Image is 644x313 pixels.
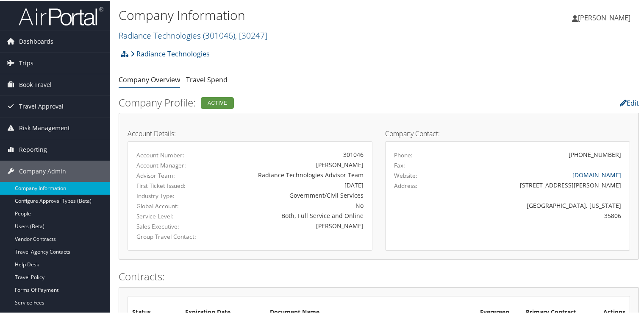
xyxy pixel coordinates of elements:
[119,95,461,109] h2: Company Profile:
[454,180,622,189] div: [STREET_ADDRESS][PERSON_NAME]
[19,30,53,51] span: Dashboards
[136,211,204,220] label: Service Level:
[136,221,204,230] label: Sales Executive:
[217,190,364,199] div: Government/Civil Services
[201,96,234,108] div: Active
[19,160,66,181] span: Company Admin
[569,149,621,158] div: [PHONE_NUMBER]
[203,29,235,40] span: ( 301046 )
[572,170,621,178] a: [DOMAIN_NAME]
[119,268,639,283] h2: Contracts:
[217,149,364,158] div: 301046
[578,12,630,22] span: [PERSON_NAME]
[119,74,180,84] a: Company Overview
[128,129,372,136] h4: Account Details:
[385,129,630,136] h4: Company Contact:
[186,74,228,84] a: Travel Spend
[130,45,210,61] a: Radiance Technologies
[394,181,417,189] label: Address:
[394,160,405,169] label: Fax:
[136,191,204,199] label: Industry Type:
[119,6,466,23] h1: Company Information
[620,98,639,107] a: Edit
[217,210,364,219] div: Both, Full Service and Online
[394,150,413,159] label: Phone:
[19,6,103,25] img: airportal-logo.png
[136,150,204,159] label: Account Number:
[136,181,204,189] label: First Ticket Issued:
[136,232,204,240] label: Group Travel Contact:
[19,117,70,138] span: Risk Management
[19,138,47,159] span: Reporting
[572,4,639,30] a: [PERSON_NAME]
[136,170,204,179] label: Advisor Team:
[19,95,64,116] span: Travel Approval
[454,210,622,219] div: 35806
[136,160,204,169] label: Account Manager:
[217,170,364,179] div: Radiance Technologies Advisor Team
[217,221,364,229] div: [PERSON_NAME]
[136,201,204,210] label: Global Account:
[19,73,52,95] span: Book Travel
[454,200,622,209] div: [GEOGRAPHIC_DATA], [US_STATE]
[394,170,417,179] label: Website:
[217,200,364,209] div: No
[19,52,33,73] span: Trips
[217,180,364,189] div: [DATE]
[217,159,364,168] div: [PERSON_NAME]
[119,29,267,40] a: Radiance Technologies
[235,29,267,40] span: , [ 30247 ]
